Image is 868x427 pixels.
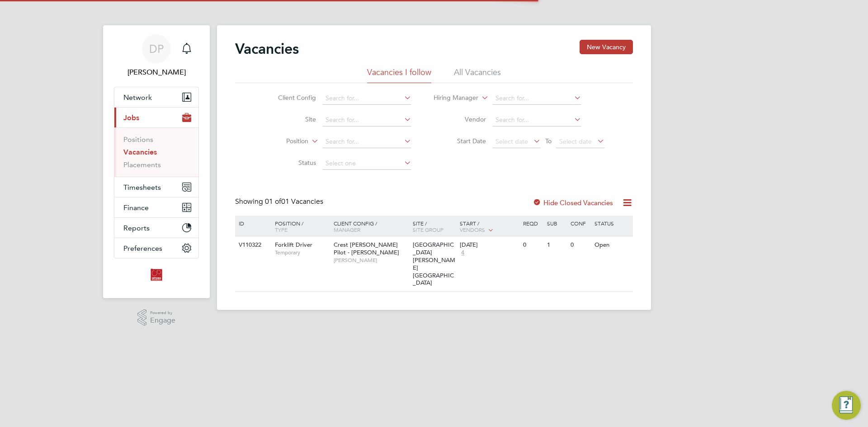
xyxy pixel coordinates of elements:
label: Client Config [264,94,316,102]
span: Select date [495,137,528,145]
a: Placements [123,160,161,169]
button: Network [114,87,198,107]
button: Jobs [114,108,198,127]
span: Network [123,93,152,102]
a: Vacancies [123,148,157,156]
a: DP[PERSON_NAME] [114,34,199,78]
span: Forklift Driver [275,241,312,249]
span: Engage [150,317,175,324]
span: Select date [559,137,592,145]
span: Temporary [275,249,329,256]
button: New Vacancy [580,40,633,54]
input: Search for... [322,114,411,127]
span: Vendors [460,226,485,233]
div: Reqd [521,216,544,231]
a: Go to home page [114,267,199,282]
span: Preferences [123,244,162,253]
a: Positions [123,135,153,144]
span: Reports [123,224,150,232]
label: Status [264,159,316,167]
label: Site [264,115,316,123]
button: Reports [114,218,198,238]
label: Vendor [434,115,486,123]
span: Site Group [413,226,443,233]
h2: Vacancies [235,40,299,58]
span: Duncan Peake [114,67,199,78]
div: 0 [521,237,544,253]
span: Timesheets [123,183,161,192]
div: 1 [545,237,568,253]
span: [PERSON_NAME] [334,257,408,264]
span: Finance [123,203,149,212]
div: ID [236,216,268,231]
label: Start Date [434,137,486,145]
div: Open [592,237,632,253]
li: Vacancies I follow [367,67,431,83]
input: Select one [322,157,411,170]
button: Timesheets [114,177,198,197]
span: Crest [PERSON_NAME] Pilot - [PERSON_NAME] [334,241,399,256]
label: Hiring Manager [426,94,478,103]
label: Position [256,137,308,146]
div: Sub [545,216,568,231]
div: Jobs [114,127,198,177]
span: 01 of [265,197,281,206]
li: All Vacancies [454,67,501,83]
div: Start / [458,216,521,238]
div: Status [592,216,632,231]
button: Preferences [114,238,198,258]
a: Powered byEngage [137,309,176,326]
span: 4 [460,249,466,257]
input: Search for... [492,92,581,105]
nav: Main navigation [103,25,210,298]
span: Jobs [123,113,139,122]
span: Powered by [150,309,175,317]
input: Search for... [322,92,411,105]
div: Showing [235,197,325,206]
label: Hide Closed Vacancies [533,198,613,207]
span: Manager [334,226,360,233]
div: Client Config / [331,216,410,237]
div: V110322 [236,237,268,253]
span: To [542,135,554,147]
div: 0 [568,237,592,253]
div: [DATE] [460,241,519,249]
input: Search for... [322,136,411,148]
span: DP [149,43,164,55]
input: Search for... [492,114,581,127]
div: Conf [568,216,592,231]
div: Position / [268,216,331,237]
button: Engage Resource Center [832,391,861,420]
span: 01 Vacancies [265,197,323,206]
span: [GEOGRAPHIC_DATA][PERSON_NAME][GEOGRAPHIC_DATA] [413,241,455,286]
img: optionsresourcing-logo-retina.png [149,267,164,282]
span: Type [275,226,288,233]
button: Finance [114,197,198,217]
div: Site / [410,216,458,237]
